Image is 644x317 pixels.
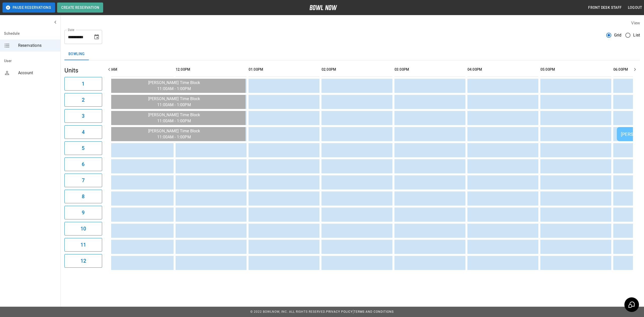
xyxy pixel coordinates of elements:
span: © 2022 BowlNow, Inc. All Rights Reserved. [250,310,326,313]
button: 6 [64,157,102,171]
h6: 3 [82,112,85,120]
h6: 2 [82,96,85,104]
button: Bowling [64,48,89,60]
button: 5 [64,141,102,155]
button: Front Desk Staff [586,3,624,12]
span: Grid [614,32,622,38]
button: 9 [64,206,102,219]
a: Privacy Policy [326,310,353,313]
img: logo [309,5,337,10]
th: 12:00PM [176,62,247,77]
span: Account [18,70,56,76]
button: 11 [64,238,102,252]
h6: 1 [82,80,85,88]
button: 3 [64,109,102,123]
button: 10 [64,222,102,235]
button: Choose date, selected date is Aug 29, 2025 [92,32,102,42]
h6: 9 [82,209,85,217]
button: Pause Reservations [3,3,55,13]
button: 4 [64,125,102,139]
button: 2 [64,93,102,107]
button: 12 [64,254,102,268]
h6: 11 [80,241,86,249]
span: Reservations [18,43,56,49]
label: View [631,21,640,25]
div: inventory tabs [64,48,640,60]
h6: 10 [80,225,86,233]
h6: 4 [82,128,85,136]
h6: 6 [82,160,85,168]
th: 02:00PM [321,62,392,77]
th: 11:00AM [103,62,174,77]
a: Terms and Conditions [354,310,394,313]
h6: 8 [82,192,85,201]
h6: 7 [82,176,85,184]
h5: Units [64,66,102,74]
h6: 5 [82,144,85,152]
button: 1 [64,77,102,91]
button: 8 [64,190,102,203]
h6: 12 [80,257,86,265]
button: 7 [64,174,102,187]
span: List [633,32,640,38]
button: Logout [626,3,644,12]
button: Create Reservation [57,3,103,13]
th: 01:00PM [249,62,319,77]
